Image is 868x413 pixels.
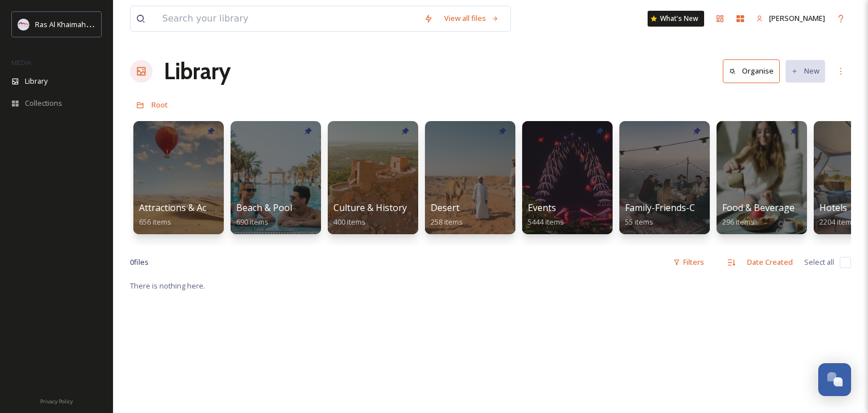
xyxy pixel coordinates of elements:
[333,217,366,227] span: 400 items
[130,257,149,268] span: 0 file s
[741,251,798,273] div: Date Created
[139,217,171,227] span: 656 items
[25,98,62,109] span: Collections
[528,201,556,214] span: Events
[528,203,564,227] a: Events5444 items
[139,203,234,227] a: Attractions & Activities656 items
[769,13,825,23] span: [PERSON_NAME]
[722,217,754,227] span: 296 items
[625,203,741,227] a: Family-Friends-Couple-Solo55 items
[819,203,856,227] a: Hotels2204 items
[236,201,292,214] span: Beach & Pool
[333,201,407,214] span: Culture & History
[648,11,704,27] a: What's New
[804,257,834,268] span: Select all
[151,100,168,110] span: Root
[11,58,31,67] span: MEDIA
[18,19,29,30] img: Logo_RAKTDA_RGB-01.png
[139,201,234,214] span: Attractions & Activities
[723,59,780,83] button: Organise
[819,217,856,227] span: 2204 items
[40,394,73,407] a: Privacy Policy
[164,54,231,88] a: Library
[431,201,459,214] span: Desert
[431,203,463,227] a: Desert258 items
[25,76,47,87] span: Library
[151,98,168,111] a: Root
[625,217,653,227] span: 55 items
[722,201,795,214] span: Food & Beverage
[157,6,418,31] input: Search your library
[333,203,407,227] a: Culture & History400 items
[625,201,741,214] span: Family-Friends-Couple-Solo
[723,59,785,83] a: Organise
[819,201,847,214] span: Hotels
[818,363,851,396] button: Open Chat
[236,203,292,227] a: Beach & Pool690 items
[431,217,463,227] span: 258 items
[528,217,564,227] span: 5444 items
[750,7,831,29] a: [PERSON_NAME]
[439,7,505,29] a: View all files
[667,251,710,273] div: Filters
[35,19,195,29] span: Ras Al Khaimah Tourism Development Authority
[236,217,268,227] span: 690 items
[130,281,205,291] span: There is nothing here.
[785,60,825,82] button: New
[40,398,73,405] span: Privacy Policy
[722,203,795,227] a: Food & Beverage296 items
